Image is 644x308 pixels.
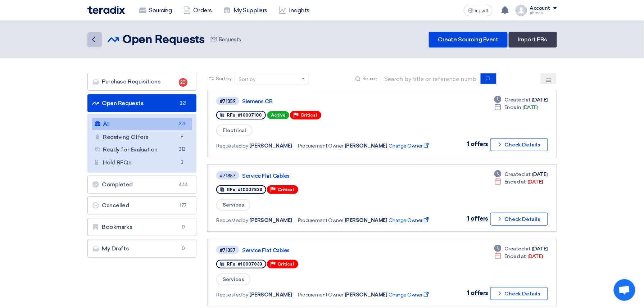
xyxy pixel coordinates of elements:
h2: Open Requests [123,33,205,47]
span: RFx [227,187,235,192]
span: #10007833 [238,187,262,192]
span: 2 [178,159,186,166]
span: 1 offers [467,141,488,148]
a: Open Requests221 [87,94,197,112]
span: Services [216,199,250,211]
span: Search [362,75,377,82]
span: Created at [504,96,531,104]
span: Critical [277,262,294,267]
div: #71359 [220,99,236,104]
span: [PERSON_NAME] [345,217,387,224]
span: Requested by [216,291,248,299]
a: Receiving Offers [92,131,192,143]
span: Ends In [504,104,521,111]
span: Requests [210,36,241,44]
a: Service Flat Cables [242,247,422,254]
span: Ended at [504,178,526,186]
a: Bookmarks0 [87,218,197,236]
span: Active [267,111,289,119]
span: 212 [178,146,186,153]
button: Check Details [490,213,548,226]
div: Account [530,5,550,12]
span: [PERSON_NAME] [250,142,292,150]
span: #10007100 [238,113,262,118]
span: Ended at [504,253,526,260]
div: #71357 [220,248,236,253]
a: Siemens CB [242,98,422,105]
span: Electrical [216,124,253,136]
span: Procurement Owner [298,142,343,150]
span: Services [216,273,250,285]
span: [PERSON_NAME] [345,291,387,299]
a: Purchase Requisitions20 [87,73,197,91]
span: Change Owner [389,291,430,299]
a: Create Sourcing Event [429,32,508,47]
span: Change Owner [389,217,430,224]
span: 221 [178,120,186,128]
div: Sort by [239,76,255,83]
div: Open chat [614,279,635,301]
span: 221 [210,36,217,43]
div: [DATE] [494,171,548,178]
a: Ready for Evaluation [92,144,192,156]
a: Completed444 [87,176,197,194]
span: #10007833 [238,262,262,267]
div: [DATE] [494,104,538,111]
span: 0 [179,223,187,231]
span: Created at [504,245,531,253]
span: 1 offers [467,290,488,296]
span: [PERSON_NAME] [250,217,292,224]
span: 177 [179,202,187,209]
span: Requested by [216,142,248,150]
span: العربية [475,8,488,13]
a: My Suppliers [218,3,273,18]
input: Search by title or reference number [380,73,481,84]
img: Teradix logo [87,6,125,14]
button: Check Details [490,138,548,151]
span: Requested by [216,217,248,224]
a: Cancelled177 [87,196,197,214]
span: 221 [179,100,187,107]
span: 0 [179,245,187,252]
span: 1 offers [467,215,488,222]
span: Procurement Owner [298,291,343,299]
a: Orders [178,3,218,18]
span: RFx [227,262,235,267]
span: [PERSON_NAME] [250,291,292,299]
div: [DATE] [494,253,543,260]
div: [DATE] [494,245,548,253]
img: profile_test.png [516,5,527,16]
button: العربية [464,5,493,16]
div: [DATE] [494,96,548,104]
span: 20 [179,78,187,87]
a: Import PRs [509,32,557,47]
span: Critical [277,187,294,192]
a: Sourcing [133,3,178,18]
a: Hold RFQs [92,157,192,169]
span: [PERSON_NAME] [345,142,387,150]
span: RFx [227,113,235,118]
div: ِAhmed [530,11,557,15]
a: All [92,118,192,130]
span: 444 [179,181,187,188]
span: Change Owner [389,142,430,150]
span: 9 [178,133,186,141]
span: Procurement Owner [298,217,343,224]
span: Critical [300,113,317,118]
span: Created at [504,171,531,178]
a: My Drafts0 [87,240,197,258]
div: [DATE] [494,178,543,186]
button: Check Details [490,287,548,300]
div: #71357 [220,173,236,178]
a: Insights [273,3,315,18]
a: Service Flat Cables [242,173,422,179]
span: Sort by [216,75,232,82]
